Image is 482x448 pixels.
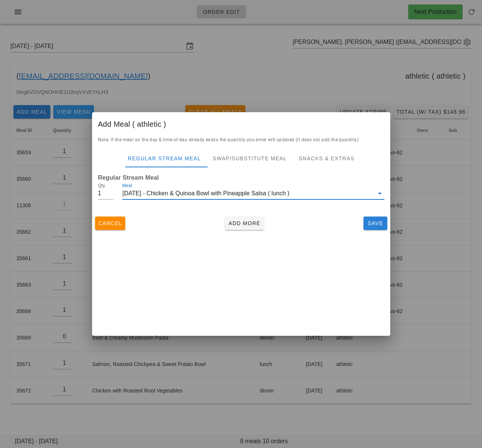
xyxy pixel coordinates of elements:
[225,217,264,230] button: Add More
[207,149,293,167] div: Swap/Substitute Meal
[98,173,384,182] h3: Regular Stream Meal
[95,217,126,230] button: Cancel
[98,220,123,226] span: Cancel
[92,112,390,136] div: Add Meal ( athletic )
[122,149,207,167] div: Regular Stream Meal
[363,217,387,230] button: Save
[293,149,360,167] div: Snacks & Extras
[98,183,105,189] label: Qty
[366,220,384,226] span: Save
[122,187,374,199] div: [DATE] - Chicken & Quinoa Bowl with Pineapple Salsa ( lunch )
[98,136,384,143] p: Note: if the meal on the day & time-of-day already exists the quantity you enter will updated (it...
[228,220,261,226] span: Add More
[122,183,132,189] label: Meal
